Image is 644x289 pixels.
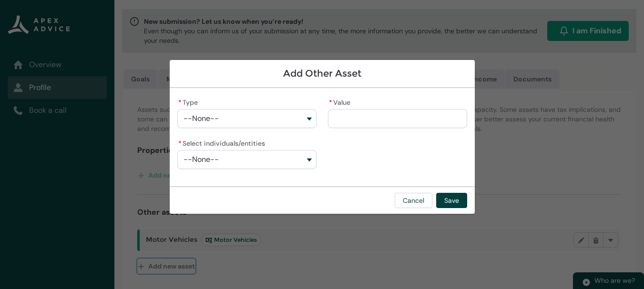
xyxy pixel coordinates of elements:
button: Type [177,109,317,128]
span: --None-- [184,114,219,123]
button: Save [436,193,467,208]
button: Select individuals/entities [177,150,317,169]
span: --None-- [184,155,219,164]
label: Type [177,96,202,107]
abbr: required [329,98,332,107]
abbr: required [178,139,182,148]
button: Cancel [395,193,432,208]
abbr: required [178,98,182,107]
label: Value [328,96,354,107]
label: Select individuals/entities [177,137,269,148]
h1: Add Other Asset [177,68,467,80]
